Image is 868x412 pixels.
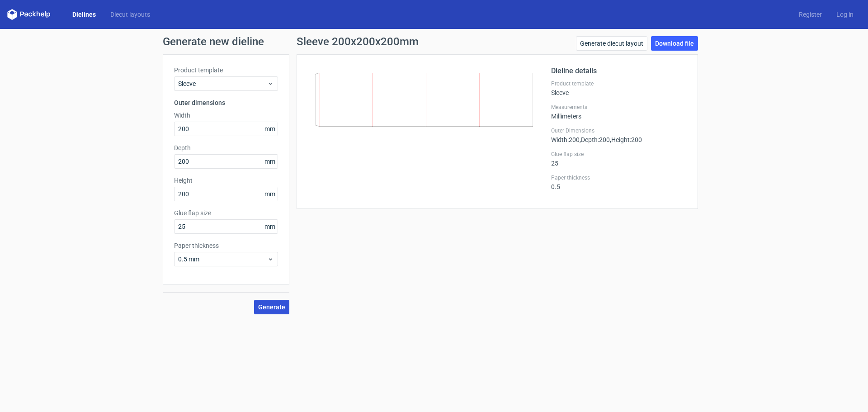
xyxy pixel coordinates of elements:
[174,241,278,250] label: Paper thickness
[254,300,289,314] button: Generate
[551,174,687,190] div: 0.5
[174,176,278,185] label: Height
[297,36,419,47] h1: Sleeve 200x200x200mm
[551,151,687,167] div: 25
[651,36,698,51] a: Download file
[551,104,687,111] label: Measurements
[262,155,278,168] span: mm
[65,10,103,19] a: Dielines
[551,80,687,96] div: Sleeve
[174,143,278,152] label: Depth
[551,127,687,134] label: Outer Dimensions
[262,187,278,201] span: mm
[551,151,687,158] label: Glue flap size
[174,208,278,218] label: Glue flap size
[262,122,278,136] span: mm
[551,136,580,143] span: Width : 200
[551,104,687,120] div: Millimeters
[580,136,610,143] span: , Depth : 200
[829,10,861,19] a: Log in
[103,10,157,19] a: Diecut layouts
[258,304,285,310] span: Generate
[792,10,829,19] a: Register
[178,255,267,264] span: 0.5 mm
[551,80,687,87] label: Product template
[178,79,267,88] span: Sleeve
[610,136,642,143] span: , Height : 200
[551,66,687,76] h2: Dieline details
[174,111,278,120] label: Width
[163,36,705,47] h1: Generate new dieline
[262,220,278,233] span: mm
[174,66,278,75] label: Product template
[551,174,687,181] label: Paper thickness
[174,98,278,107] h3: Outer dimensions
[576,36,647,51] a: Generate diecut layout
